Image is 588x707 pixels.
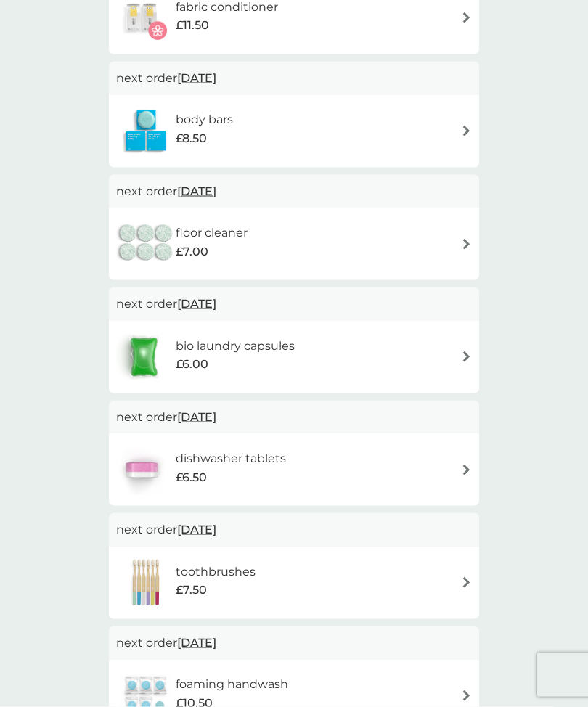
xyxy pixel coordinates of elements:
p: next order [116,520,472,539]
span: £6.50 [176,468,207,487]
span: £7.50 [176,581,207,600]
img: arrow right [461,690,472,701]
h6: body bars [176,110,233,129]
span: £6.00 [176,355,208,374]
img: dishwasher tablets [116,444,167,495]
p: next order [116,69,472,88]
h6: toothbrushes [176,563,256,581]
p: next order [116,634,472,653]
span: £11.50 [176,16,209,35]
img: arrow right [461,12,472,23]
span: [DATE] [177,629,216,657]
p: next order [116,408,472,427]
span: [DATE] [177,177,216,205]
h6: floor cleaner [176,224,248,242]
h6: dishwasher tablets [176,449,286,468]
span: £8.50 [176,129,207,148]
img: bio laundry capsules [116,332,171,383]
img: floor cleaner [116,218,176,269]
span: [DATE] [177,290,216,318]
h6: bio laundry capsules [176,337,295,356]
p: next order [116,295,472,314]
span: [DATE] [177,515,216,544]
h6: foaming handwash [176,675,288,694]
img: arrow right [461,577,472,588]
span: [DATE] [177,403,216,431]
span: £7.00 [176,242,208,261]
img: arrow right [461,465,472,475]
p: next order [116,182,472,201]
img: arrow right [461,239,472,250]
span: [DATE] [177,64,216,92]
img: body bars [116,106,176,157]
img: arrow right [461,126,472,136]
img: toothbrushes [116,557,176,608]
img: arrow right [461,351,472,362]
